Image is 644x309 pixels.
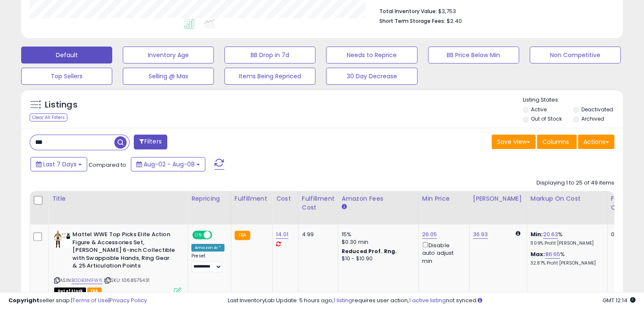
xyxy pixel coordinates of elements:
div: % [531,231,601,246]
div: Title [52,194,184,203]
a: 86.65 [545,250,560,259]
label: Out of Stock [531,115,562,122]
div: 15% [342,231,412,238]
button: Actions [578,135,614,149]
div: Last InventoryLab Update: 5 hours ago, requires user action, not synced. [228,297,636,305]
button: Non Competitive [530,47,621,63]
p: 11.09% Profit [PERSON_NAME] [531,240,601,246]
span: Compared to: [88,161,127,169]
button: Last 7 Days [30,157,87,171]
button: 30 Day Decrease [326,68,417,85]
a: 20.63 [543,230,558,239]
button: Items Being Repriced [224,68,315,85]
button: Columns [537,135,577,149]
div: Amazon AI * [191,244,224,251]
span: $2.40 [447,17,462,25]
small: FBA [235,231,250,240]
button: Filters [134,135,167,149]
b: Total Inventory Value: [379,8,437,15]
span: 2025-08-16 12:14 GMT [603,296,636,304]
div: 4.99 [302,231,332,238]
a: 1 listing [334,296,352,304]
span: OFF [211,232,224,239]
div: Clear All Filters [30,113,67,121]
div: seller snap | | [8,297,147,305]
b: Mattel WWE Top Picks Elite Action Figure & Accessories Set, [PERSON_NAME] 6-inch Collectible with... [72,231,175,272]
div: Amazon Fees [342,194,415,203]
label: Archived [581,115,604,122]
span: Aug-02 - Aug-08 [144,160,195,168]
div: Displaying 1 to 25 of 49 items [536,179,614,187]
div: % [531,251,601,266]
a: 36.93 [473,230,488,239]
b: Short Term Storage Fees: [379,17,445,25]
a: 1 active listing [409,296,446,304]
button: Aug-02 - Aug-08 [131,157,205,171]
button: Default [21,47,112,63]
a: B0DB3N1FW6 [72,277,102,284]
span: ON [193,232,204,239]
button: Needs to Reprice [326,47,417,63]
span: | SKU: 1068575431 [104,277,149,284]
a: 14.01 [276,230,288,239]
p: 32.87% Profit [PERSON_NAME] [531,260,601,266]
h5: Listings [45,99,77,111]
div: Fulfillment Cost [302,194,334,212]
span: Columns [542,138,569,146]
div: [PERSON_NAME] [473,194,523,203]
div: Fulfillable Quantity [611,194,640,212]
small: Amazon Fees. [342,203,347,211]
label: Active [531,106,547,113]
a: 26.05 [422,230,437,239]
div: Min Price [422,194,466,203]
th: The percentage added to the cost of goods (COGS) that forms the calculator for Min & Max prices. [527,191,607,224]
button: Selling @ Max [123,68,214,85]
button: BB Price Below Min [428,47,519,63]
div: $0.30 min [342,238,412,246]
strong: Copyright [8,296,39,304]
div: Fulfillment [235,194,269,203]
div: Disable auto adjust min [422,240,463,265]
label: Deactivated [581,106,613,113]
a: Terms of Use [72,296,108,304]
div: Markup on Cost [531,194,604,203]
div: Cost [276,194,295,203]
b: Min: [531,230,543,238]
div: Repricing [191,194,227,203]
button: Save View [492,135,536,149]
div: $10 - $10.90 [342,255,412,262]
a: Privacy Policy [110,296,147,304]
div: Preset: [191,253,224,272]
b: Reduced Prof. Rng. [342,248,397,255]
b: Max: [531,250,545,258]
p: Listing States: [523,96,623,104]
button: Inventory Age [123,47,214,63]
span: Last 7 Days [43,160,77,168]
button: Top Sellers [21,68,112,85]
div: 0 [611,231,637,238]
img: 41Ht7hDrDCL._SL40_.jpg [54,231,70,248]
button: BB Drop in 7d [224,47,315,63]
li: $3,753 [379,6,608,16]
